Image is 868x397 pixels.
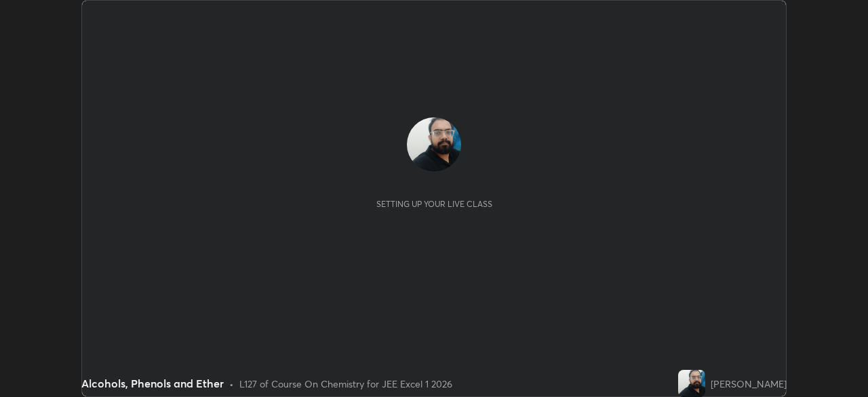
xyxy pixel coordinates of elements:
[81,375,224,392] div: Alcohols, Phenols and Ether
[376,199,492,209] div: Setting up your live class
[678,370,705,397] img: 43ce2ccaa3f94e769f93b6c8490396b9.jpg
[407,117,461,172] img: 43ce2ccaa3f94e769f93b6c8490396b9.jpg
[229,377,234,391] div: •
[711,377,787,391] div: [PERSON_NAME]
[239,377,452,391] div: L127 of Course On Chemistry for JEE Excel 1 2026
